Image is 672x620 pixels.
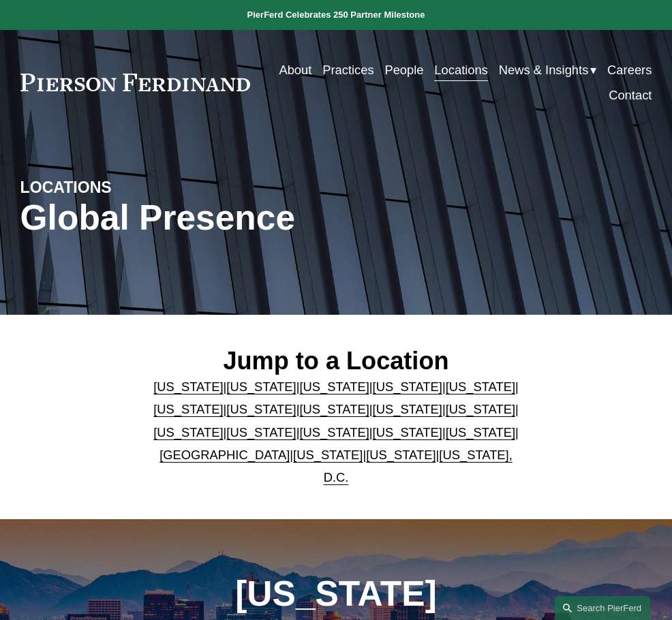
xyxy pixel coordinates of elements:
[20,198,442,238] h1: Global Presence
[159,448,290,462] a: [GEOGRAPHIC_DATA]
[499,57,597,82] a: folder dropdown
[226,402,296,416] a: [US_STATE]
[322,57,374,82] a: Practices
[555,596,650,620] a: Search this site
[384,57,423,82] a: People
[609,82,652,108] a: Contact
[153,402,223,416] a: [US_STATE]
[153,425,223,439] a: [US_STATE]
[373,425,442,439] a: [US_STATE]
[152,346,521,376] h2: Jump to a Location
[299,402,369,416] a: [US_STATE]
[499,59,589,81] span: News & Insights
[373,402,442,416] a: [US_STATE]
[299,379,369,394] a: [US_STATE]
[153,379,223,394] a: [US_STATE]
[20,178,179,198] h4: LOCATIONS
[607,57,652,82] a: Careers
[446,425,515,439] a: [US_STATE]
[324,448,513,484] a: [US_STATE], D.C.
[366,448,436,462] a: [US_STATE]
[226,425,296,439] a: [US_STATE]
[446,379,515,394] a: [US_STATE]
[293,448,363,462] a: [US_STATE]
[152,375,521,488] p: | | | | | | | | | | | | | | | | | |
[204,574,468,614] h1: [US_STATE]
[446,402,515,416] a: [US_STATE]
[434,57,488,82] a: Locations
[373,379,442,394] a: [US_STATE]
[299,425,369,439] a: [US_STATE]
[226,379,296,394] a: [US_STATE]
[279,57,311,82] a: About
